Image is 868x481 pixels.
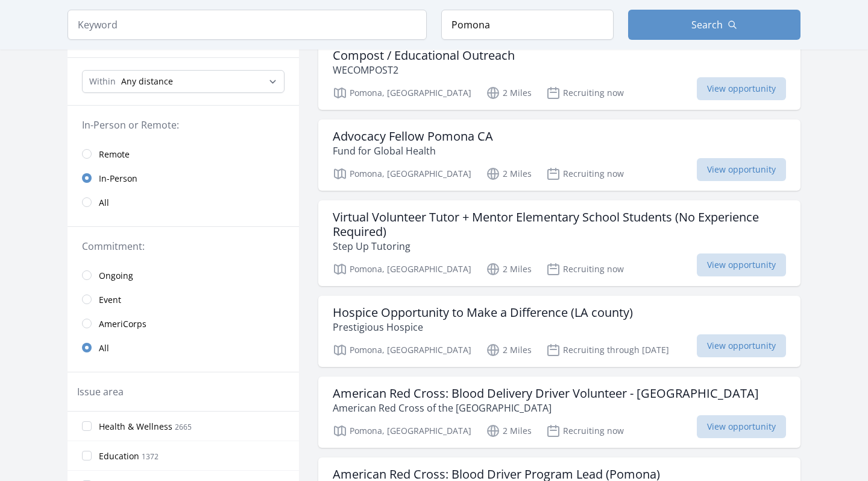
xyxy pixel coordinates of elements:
p: WECOMPOST2 [333,63,515,77]
p: Recruiting now [546,262,624,276]
span: View opportunity [697,253,786,276]
p: Pomona, [GEOGRAPHIC_DATA] [333,86,471,100]
p: 2 Miles [486,86,532,100]
a: American Red Cross: Blood Delivery Driver Volunteer - [GEOGRAPHIC_DATA] American Red Cross of the... [318,377,800,448]
input: Location [441,10,614,40]
a: Event [68,287,299,311]
p: American Red Cross of the [GEOGRAPHIC_DATA] [333,401,759,415]
h3: Advocacy Fellow Pomona CA [333,129,493,144]
p: Recruiting now [546,167,624,181]
p: Fund for Global Health [333,144,493,158]
a: All [68,190,299,214]
span: View opportunity [697,77,786,100]
h3: Compost / Educational Outreach [333,48,515,63]
input: Education 1372 [82,451,92,460]
a: Ongoing [68,263,299,287]
a: Hospice Opportunity to Make a Difference (LA county) Prestigious Hospice Pomona, [GEOGRAPHIC_DATA... [318,296,800,367]
a: Advocacy Fellow Pomona CA Fund for Global Health Pomona, [GEOGRAPHIC_DATA] 2 Miles Recruiting now... [318,119,800,191]
span: AmeriCorps [99,318,146,330]
span: Education [99,450,139,462]
p: Pomona, [GEOGRAPHIC_DATA] [333,262,471,276]
legend: In-Person or Remote: [82,118,285,132]
p: 2 Miles [486,167,532,181]
a: Virtual Volunteer Tutor + Mentor Elementary School Students (No Experience Required) Step Up Tuto... [318,200,800,286]
p: 2 Miles [486,262,532,276]
button: Search [628,10,800,40]
p: Step Up Tutoring [333,239,786,253]
p: Pomona, [GEOGRAPHIC_DATA] [333,343,471,357]
span: 1372 [142,451,159,462]
p: Prestigious Hospice [333,320,633,334]
input: Health & Wellness 2665 [82,421,92,431]
select: Search Radius [82,70,285,93]
span: In-Person [99,173,137,185]
span: Ongoing [99,270,133,282]
a: AmeriCorps [68,311,299,336]
a: All [68,336,299,360]
span: Health & Wellness [99,421,172,433]
span: All [99,342,109,354]
p: Recruiting now [546,86,624,100]
p: Pomona, [GEOGRAPHIC_DATA] [333,424,471,438]
legend: Commitment: [82,239,285,253]
legend: Issue area [77,384,124,399]
input: Keyword [68,10,427,40]
span: Remote [99,148,130,161]
h3: Hospice Opportunity to Make a Difference (LA county) [333,305,633,320]
p: Recruiting now [546,424,624,438]
a: In-Person [68,166,299,190]
h3: Virtual Volunteer Tutor + Mentor Elementary School Students (No Experience Required) [333,210,786,239]
span: View opportunity [697,334,786,357]
p: 2 Miles [486,424,532,438]
a: Remote [68,142,299,166]
span: Event [99,294,121,306]
span: 2665 [175,422,192,432]
span: View opportunity [697,158,786,181]
h3: American Red Cross: Blood Delivery Driver Volunteer - [GEOGRAPHIC_DATA] [333,386,759,401]
span: Search [691,18,723,32]
p: 2 Miles [486,343,532,357]
span: View opportunity [697,415,786,438]
a: Compost / Educational Outreach WECOMPOST2 Pomona, [GEOGRAPHIC_DATA] 2 Miles Recruiting now View o... [318,39,800,110]
p: Pomona, [GEOGRAPHIC_DATA] [333,167,471,181]
span: All [99,197,109,209]
p: Recruiting through [DATE] [546,343,669,357]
